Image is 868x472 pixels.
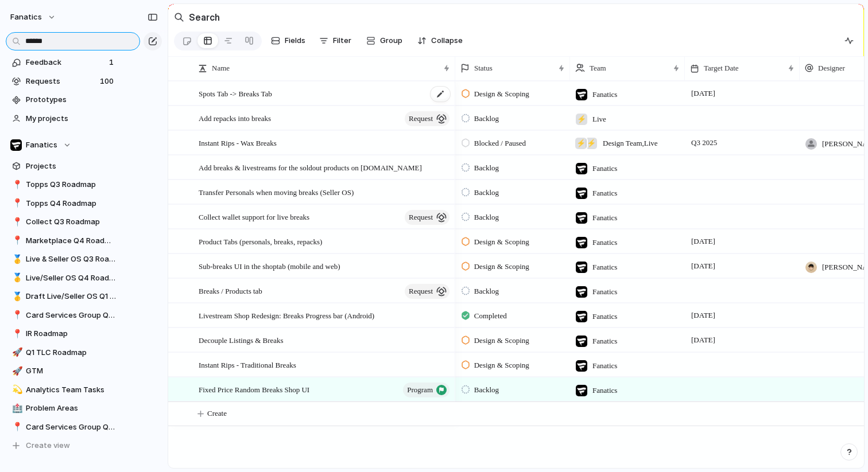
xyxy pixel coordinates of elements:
[6,232,121,249] a: 📍Marketplace Q4 Roadmap
[12,420,20,434] div: 📍
[189,10,220,24] h2: Search
[199,111,271,124] span: Add repacks into breaks
[12,327,20,341] div: 📍
[6,362,121,380] a: 🚀GTM
[199,259,340,272] span: Sub-breaks UI in the shoptab (mobile and web)
[6,136,121,154] button: Fanatics
[6,270,121,287] a: 🥇Live/Seller OS Q4 Roadmap
[12,290,20,303] div: 🥇
[603,138,658,149] span: Design Team , Live
[413,32,467,50] button: Collapse
[474,310,507,322] span: Completed
[212,63,230,74] span: Name
[26,113,117,124] span: My projects
[592,114,606,125] span: Live
[474,236,529,248] span: Design & Scoping
[586,138,597,149] div: ⚡
[26,76,96,87] span: Requests
[12,197,20,210] div: 📍
[405,111,449,126] button: request
[576,114,587,125] div: ⚡
[6,419,121,436] a: 📍Card Services Group Q1 Roadmap
[6,288,121,305] a: 🥇Draft Live/Seller OS Q1 2026 Roadmap
[474,187,499,198] span: Backlog
[12,309,20,322] div: 📍
[26,422,117,433] span: Card Services Group Q1 Roadmap
[10,198,22,209] button: 📍
[12,271,20,284] div: 🥇
[10,235,22,247] button: 📍
[592,89,617,100] span: Fanatics
[10,328,22,340] button: 📍
[474,138,526,149] span: Blocked / Paused
[315,32,356,50] button: Filter
[474,384,499,396] span: Backlog
[199,383,309,396] span: Fixed Price Random Breaks Shop UI
[6,158,121,175] a: Projects
[474,360,529,371] span: Design & Scoping
[266,32,310,50] button: Fields
[704,63,739,74] span: Target Date
[10,403,22,414] button: 🏥
[10,365,22,377] button: 🚀
[26,179,117,190] span: Topps Q3 Roadmap
[592,311,617,322] span: Fanatics
[285,35,305,46] span: Fields
[380,35,402,46] span: Group
[592,212,617,224] span: Fanatics
[10,347,22,358] button: 🚀
[26,57,106,68] span: Feedback
[6,437,121,454] button: Create view
[26,328,117,340] span: IR Roadmap
[474,335,529,346] span: Design & Scoping
[10,272,22,284] button: 🥇
[6,400,121,417] a: 🏥Problem Areas
[6,344,121,361] a: 🚀Q1 TLC Roadmap
[26,161,117,172] span: Projects
[6,54,121,71] a: Feedback1
[199,87,272,100] span: Spots Tab -> Breaks Tab
[592,336,617,347] span: Fanatics
[199,136,277,149] span: Instant Rips - Wax Breaks
[6,213,121,231] div: 📍Collect Q3 Roadmap
[6,176,121,193] a: 📍Topps Q3 Roadmap
[592,360,617,372] span: Fanatics
[26,403,117,414] span: Problem Areas
[26,139,57,151] span: Fanatics
[12,383,20,396] div: 💫
[6,195,121,212] a: 📍Topps Q4 Roadmap
[10,291,22,302] button: 🥇
[403,383,449,397] button: program
[431,35,463,46] span: Collapse
[688,136,720,150] span: Q3 2025
[26,253,117,265] span: Live & Seller OS Q3 Roadmap
[474,162,499,174] span: Backlog
[592,385,617,396] span: Fanatics
[10,253,22,265] button: 🥇
[6,251,121,268] a: 🥇Live & Seller OS Q3 Roadmap
[6,307,121,324] a: 📍Card Services Group Q4 Roadmap
[12,216,20,229] div: 📍
[6,110,121,127] a: My projects
[6,91,121,108] a: Prototypes
[26,347,117,358] span: Q1 TLC Roadmap
[10,310,22,321] button: 📍
[26,94,117,106] span: Prototypes
[199,161,422,174] span: Add breaks & livestreams for the soldout products on [DOMAIN_NAME]
[688,309,718,322] span: [DATE]
[12,253,20,266] div: 🥇
[688,87,718,100] span: [DATE]
[409,209,433,225] span: request
[26,198,117,209] span: Topps Q4 Roadmap
[10,384,22,396] button: 💫
[12,346,20,359] div: 🚀
[5,8,62,26] button: fanatics
[405,284,449,299] button: request
[361,32,408,50] button: Group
